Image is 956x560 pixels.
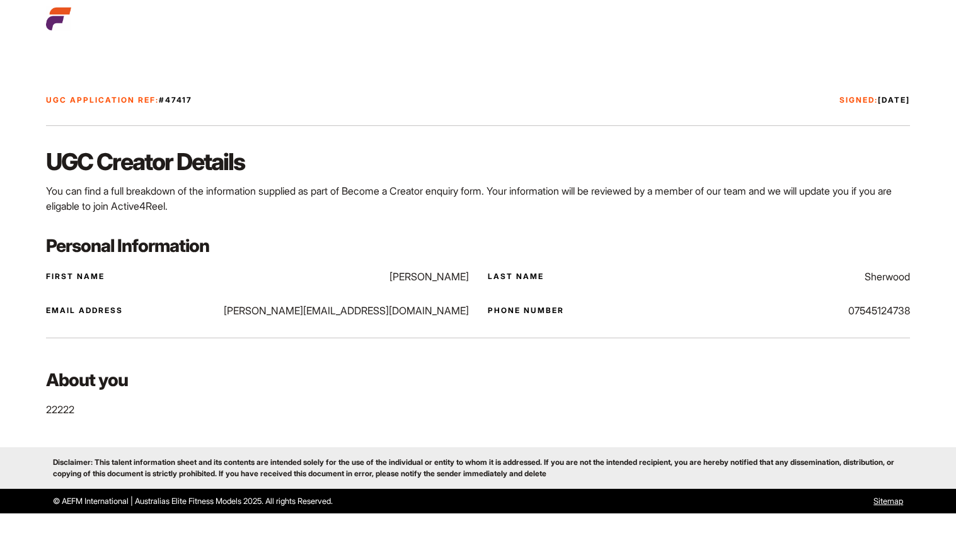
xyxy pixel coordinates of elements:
[873,496,903,506] a: Sitemap
[46,146,911,178] h2: UGC Creator Details
[46,234,911,258] h3: Personal Information
[486,94,911,106] p: [DATE]
[839,95,878,105] span: Signed:
[46,368,911,392] h3: About you
[53,495,543,507] p: © AEFM International | Australias Elite Fitness Models 2025. All rights Reserved.
[848,303,910,318] p: 07545124738
[46,183,911,214] p: You can find a full breakdown of the information supplied as part of Become a Creator enquiry for...
[46,305,123,316] p: Email Address
[224,303,469,318] p: [PERSON_NAME][EMAIL_ADDRESS][DOMAIN_NAME]
[46,94,471,106] p: UGC Application Ref:
[53,457,904,479] p: Disclaimer: This talent information sheet and its contents are intended solely for the use of the...
[46,402,911,417] p: 22222
[488,305,564,316] p: Phone Number
[46,271,105,282] p: First Name
[488,271,544,282] p: Last Name
[159,95,192,105] span: #47417
[46,6,71,31] img: cropped-aefm-brand-fav-22-square.png
[389,269,469,284] p: [PERSON_NAME]
[865,269,910,284] p: Sherwood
